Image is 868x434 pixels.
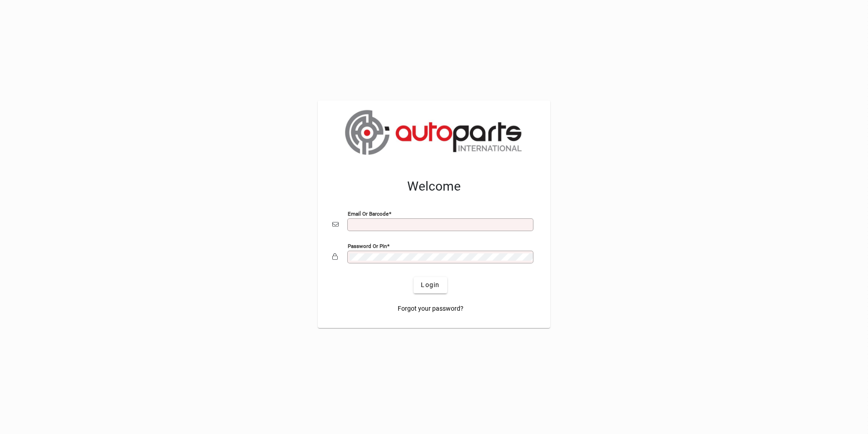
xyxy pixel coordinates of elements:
[348,210,389,217] mat-label: Email or Barcode
[414,277,447,293] button: Login
[332,179,536,194] h2: Welcome
[421,280,439,290] span: Login
[348,242,387,249] mat-label: Password or Pin
[394,301,467,317] a: Forgot your password?
[398,304,464,313] span: Forgot your password?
